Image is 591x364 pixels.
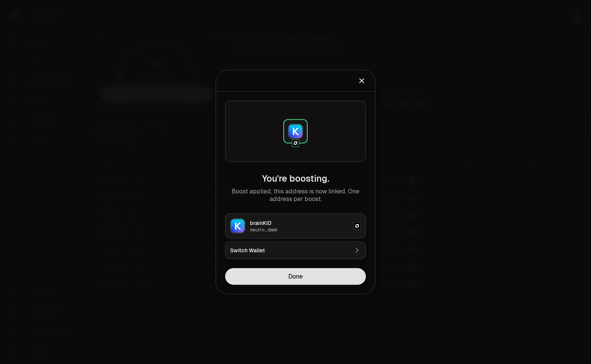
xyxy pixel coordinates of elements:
div: Switch Wallet [230,247,349,254]
img: Neutron Logo [292,140,299,147]
img: Neutron Logo [354,223,361,229]
img: Keplr [289,125,302,138]
button: Switch Wallet [225,242,366,259]
button: Done [225,268,366,285]
div: brainKID [250,219,349,227]
button: Close [357,76,366,86]
h2: You're boosting. [225,173,366,185]
p: Boost applied, this address is now linked. One address per boost. [225,188,366,203]
div: neutro...dxek [250,227,349,233]
img: Keplr [231,219,245,233]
